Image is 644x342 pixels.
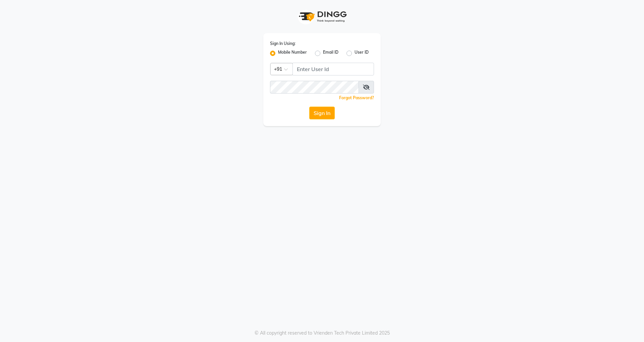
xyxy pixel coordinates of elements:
button: Sign In [309,107,335,119]
a: Forgot Password? [339,95,374,100]
img: logo1.svg [295,7,349,26]
label: Email ID [323,49,338,57]
label: Sign In Using: [270,41,296,47]
input: Username [270,81,359,94]
label: Mobile Number [278,49,307,57]
input: Username [292,63,374,75]
label: User ID [355,49,369,57]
